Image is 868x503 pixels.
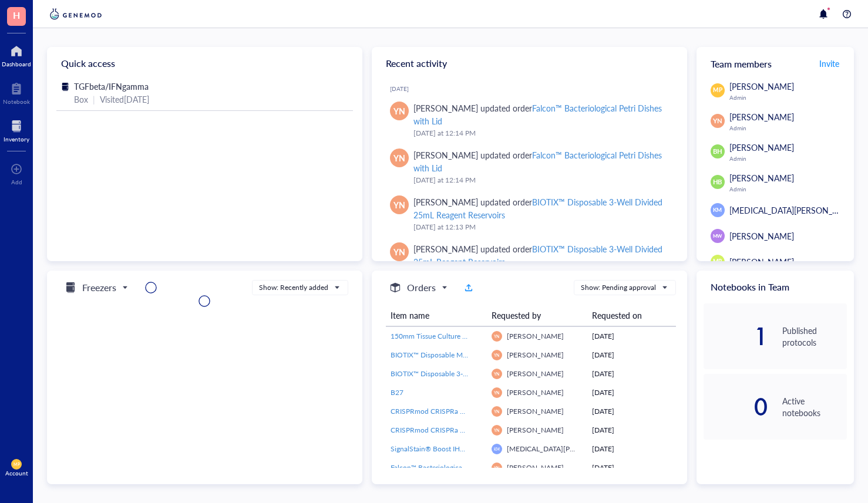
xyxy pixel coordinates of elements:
[93,93,95,106] div: |
[713,177,722,187] span: HB
[592,387,671,398] div: [DATE]
[729,80,794,92] span: [PERSON_NAME]
[2,42,31,67] a: Dashboard
[729,141,794,153] span: [PERSON_NAME]
[713,232,722,239] span: MW
[494,427,500,433] span: YN
[713,257,722,266] span: MR
[74,80,149,92] span: TGFbeta/IFNgamma
[391,369,582,379] span: BIOTIX™ Disposable 3-Well Divided 25mL Reagent Reservoirs
[713,147,722,157] span: BH
[782,325,847,348] div: Published protocols
[494,333,500,339] span: YN
[592,350,671,360] div: [DATE]
[47,47,362,80] div: Quick access
[391,444,482,454] a: SignalStain® Boost IHC Detection Reagent (HRP, Rabbit)
[697,47,854,80] div: Team members
[11,178,22,185] div: Add
[413,148,668,174] div: [PERSON_NAME] updated order
[494,390,500,395] span: YN
[704,397,768,416] div: 0
[74,93,88,106] div: Box
[713,116,722,126] span: YN
[47,7,105,21] img: genemod-logo
[259,282,328,293] div: Show: Recently added
[704,327,768,346] div: 1
[507,350,564,360] span: [PERSON_NAME]
[407,281,436,295] h5: Orders
[592,331,671,342] div: [DATE]
[381,191,678,238] a: YN[PERSON_NAME] updated orderBIOTIX™ Disposable 3-Well Divided 25mL Reagent Reservoirs[DATE] at 1...
[507,331,564,341] span: [PERSON_NAME]
[4,117,29,143] a: Inventory
[390,85,678,92] div: [DATE]
[494,352,500,357] span: YN
[697,271,854,303] div: Notebooks in Team
[14,462,19,467] span: MP
[782,395,847,418] div: Active notebooks
[507,406,564,416] span: [PERSON_NAME]
[587,305,676,326] th: Requested on
[391,444,567,454] span: SignalStain® Boost IHC Detection Reagent (HRP, Rabbit)
[494,409,500,414] span: YN
[729,230,794,242] span: [PERSON_NAME]
[391,387,482,398] a: B27
[592,463,671,473] div: [DATE]
[713,86,722,94] span: MP
[413,221,668,233] div: [DATE] at 12:13 PM
[5,470,28,477] div: Account
[381,238,678,285] a: YN[PERSON_NAME] updated orderBIOTIX™ Disposable 3-Well Divided 25mL Reagent Reservoirs[DATE] at 1...
[381,97,678,144] a: YN[PERSON_NAME] updated orderFalcon™ Bacteriological Petri Dishes with Lid[DATE] at 12:14 PM
[592,425,671,436] div: [DATE]
[729,94,847,101] div: Admin
[100,93,149,106] div: Visited [DATE]
[3,98,30,105] div: Notebook
[391,331,482,342] a: 150mm Tissue Culture Dishes
[819,54,840,73] button: Invite
[413,174,668,186] div: [DATE] at 12:14 PM
[581,282,656,293] div: Show: Pending approval
[592,444,671,454] div: [DATE]
[494,465,500,470] span: YN
[729,256,794,268] span: [PERSON_NAME]
[487,305,588,326] th: Requested by
[391,406,482,417] a: CRISPRmod CRISPRa Mouse Nr4a1 (15370) Synthetic sgRNA - Set of 3, 2 nmol
[393,198,405,211] span: YN
[507,369,564,379] span: [PERSON_NAME]
[386,305,487,326] th: Item name
[413,196,663,221] div: BIOTIX™ Disposable 3-Well Divided 25mL Reagent Reservoirs
[507,387,564,397] span: [PERSON_NAME]
[713,206,722,214] span: KM
[391,406,637,416] span: CRISPRmod CRISPRa Mouse Nr4a1 (15370) Synthetic sgRNA - Set of 3, 2 nmol
[507,425,564,435] span: [PERSON_NAME]
[4,136,29,143] div: Inventory
[391,387,403,397] span: B27
[372,47,687,80] div: Recent activity
[729,172,794,184] span: [PERSON_NAME]
[819,58,839,69] span: Invite
[507,463,564,472] span: [PERSON_NAME]
[391,463,482,473] a: Falcon™ Bacteriological Petri Dishes with Lid
[494,371,500,376] span: YN
[13,8,20,22] span: H
[393,151,405,164] span: YN
[391,425,559,435] span: CRISPRmod CRISPRa EGFP dCas9-VPR mRNA, 20 µg
[507,444,620,454] span: [MEDICAL_DATA][PERSON_NAME]
[391,425,482,436] a: CRISPRmod CRISPRa EGFP dCas9-VPR mRNA, 20 µg
[381,144,678,191] a: YN[PERSON_NAME] updated orderFalcon™ Bacteriological Petri Dishes with Lid[DATE] at 12:14 PM
[413,195,668,221] div: [PERSON_NAME] updated order
[413,242,668,268] div: [PERSON_NAME] updated order
[413,127,668,139] div: [DATE] at 12:14 PM
[729,124,847,131] div: Admin
[494,447,500,451] span: KM
[729,204,859,216] span: [MEDICAL_DATA][PERSON_NAME]
[393,104,405,117] span: YN
[729,155,847,162] div: Admin
[391,463,529,472] span: Falcon™ Bacteriological Petri Dishes with Lid
[391,350,482,360] a: BIOTIX™ Disposable Manual 25mL Reagent Reservoirs
[729,185,847,193] div: Admin
[729,111,794,123] span: [PERSON_NAME]
[592,369,671,379] div: [DATE]
[391,350,560,360] span: BIOTIX™ Disposable Manual 25mL Reagent Reservoirs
